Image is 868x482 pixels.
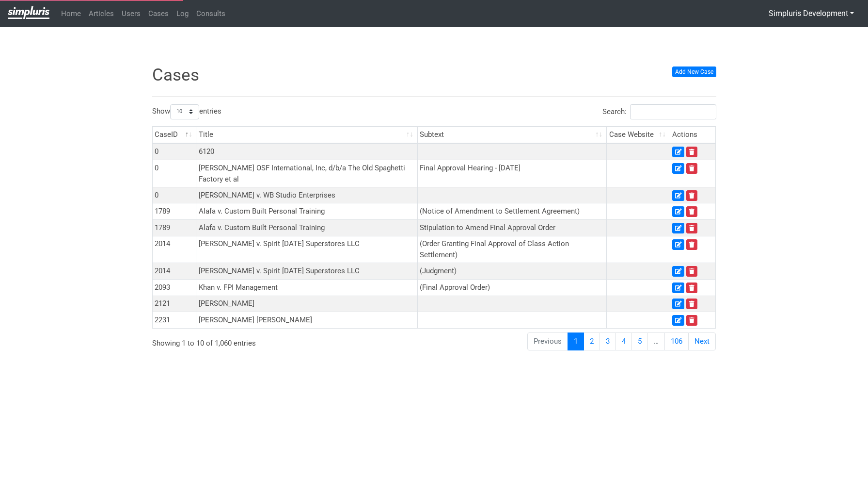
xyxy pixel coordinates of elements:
[762,4,860,23] button: Simpluris Development
[153,203,197,219] td: 1789
[568,332,584,350] a: 1
[196,279,417,296] td: Khan v. FPI Management
[85,4,118,23] a: Articles
[686,190,697,201] a: Delete Case
[153,236,197,263] td: 2014
[153,144,197,160] td: 0
[672,299,684,309] a: Edit Case
[152,65,199,85] span: Cases
[607,127,670,144] th: Case Website: activate to sort column ascending
[672,66,716,77] a: Add New Case
[418,219,607,236] td: Stipulation to Amend Final Approval Order
[196,263,417,279] td: [PERSON_NAME] v. Spirit [DATE] Superstores LLC
[153,160,197,187] td: 0
[153,279,197,296] td: 2093
[672,266,684,277] a: Edit Case
[672,206,684,217] a: Edit Case
[672,223,684,233] a: Edit Case
[153,219,197,236] td: 1789
[686,163,697,174] a: Delete Case
[418,127,607,144] th: Subtext: activate to sort column ascending
[196,219,417,236] td: Alafa v. Custom Built Personal Training
[153,296,197,312] td: 2121
[57,4,85,23] a: Home
[173,4,192,23] a: Log
[196,203,417,219] td: Alafa v. Custom Built Personal Training
[686,283,697,293] a: Delete Case
[664,332,689,350] a: 106
[584,332,600,350] a: 2
[602,104,716,119] label: Search:
[170,104,199,119] select: Showentries
[686,223,697,233] a: Delete Case
[672,283,684,293] a: Edit Case
[153,127,197,144] th: CaseID: activate to sort column descending
[192,4,229,23] a: Consults
[672,163,684,174] a: Edit Case
[152,332,379,349] div: Showing 1 to 10 of 1,060 entries
[196,160,417,187] td: [PERSON_NAME] OSF International, Inc, d/b/a The Old Spaghetti Factory et al
[686,239,697,250] a: Delete Case
[418,263,607,279] td: (Judgment)
[688,332,716,350] a: Next
[600,332,616,350] a: 3
[672,315,684,326] a: Edit Case
[118,4,144,23] a: Users
[8,6,49,19] img: Privacy-class-action
[196,127,417,144] th: Title: activate to sort column ascending
[686,147,697,157] a: Delete Case
[152,104,221,119] label: Show entries
[686,299,697,309] a: Delete Case
[672,190,684,201] a: Edit Case
[631,332,648,350] a: 5
[686,206,697,217] a: Delete Case
[630,104,716,119] input: Search:
[418,160,607,187] td: Final Approval Hearing - [DATE]
[153,187,197,203] td: 0
[418,203,607,219] td: (Notice of Amendment to Settlement Agreement)
[670,127,715,144] th: Actions
[615,332,632,350] a: 4
[672,147,684,157] a: Edit Case
[196,296,417,312] td: [PERSON_NAME]
[672,239,684,250] a: Edit Case
[418,279,607,296] td: (Final Approval Order)
[686,266,697,277] a: Delete Case
[144,4,173,23] a: Cases
[153,263,197,279] td: 2014
[196,312,417,328] td: [PERSON_NAME] [PERSON_NAME]
[196,144,417,160] td: 6120
[153,312,197,328] td: 2231
[196,236,417,263] td: [PERSON_NAME] v. Spirit [DATE] Superstores LLC
[196,187,417,203] td: [PERSON_NAME] v. WB Studio Enterprises
[418,236,607,263] td: (Order Granting Final Approval of Class Action Settlement)
[686,315,697,326] a: Delete Case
